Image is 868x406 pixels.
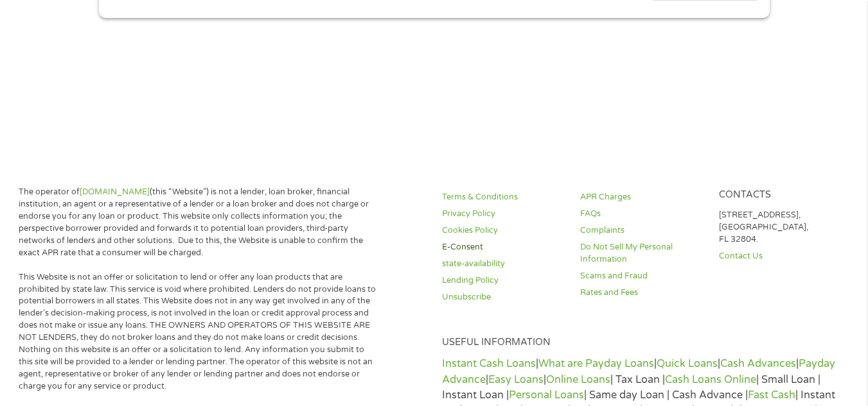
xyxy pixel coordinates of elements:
a: What are Payday Loans [538,357,654,370]
a: Personal Loans [509,389,584,402]
a: Do Not Sell My Personal Information [580,241,703,266]
a: Instant Cash Loans [442,357,536,370]
a: E-Consent [442,241,565,253]
a: Contact Us [719,250,842,262]
p: [STREET_ADDRESS], [GEOGRAPHIC_DATA], FL 32804. [719,209,842,246]
a: Easy Loans [488,373,544,386]
a: [DOMAIN_NAME] [80,187,150,197]
a: Fast Cash [748,389,795,402]
h4: Contacts [719,189,842,201]
a: state-availability [442,258,565,270]
a: Privacy Policy [442,208,565,220]
a: Payday Advance [442,357,835,385]
a: Lending Policy [442,275,565,287]
a: Rates and Fees [580,287,703,299]
a: FAQs [580,208,703,220]
a: Cash Advances [720,357,796,370]
a: Scams and Fraud [580,270,703,282]
a: Cash Loans Online [665,373,756,386]
a: Unsubscribe [442,291,565,303]
a: APR Charges [580,191,703,203]
a: Terms & Conditions [442,191,565,203]
a: Complaints [580,224,703,237]
p: The operator of (this “Website”) is not a lender, loan broker, financial institution, an agent or... [19,186,376,258]
a: Quick Loans [657,357,718,370]
h4: Useful Information [442,337,842,349]
a: Online Loans [546,373,610,386]
p: This Website is not an offer or solicitation to lend or offer any loan products that are prohibit... [19,271,376,393]
a: Cookies Policy [442,224,565,237]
